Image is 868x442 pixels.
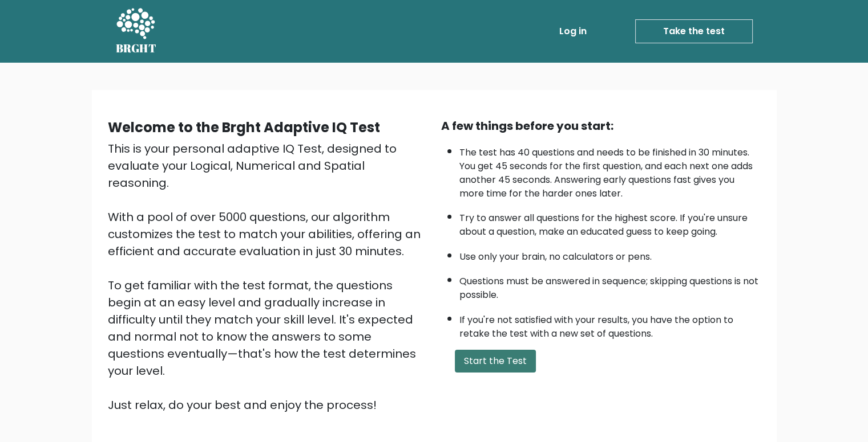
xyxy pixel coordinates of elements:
[459,308,761,341] li: If you're not satisfied with your results, you have the option to retake the test with a new set ...
[635,19,753,43] a: Take the test
[455,350,536,373] button: Start the Test
[108,118,380,137] b: Welcome to the Brght Adaptive IQ Test
[555,20,591,43] a: Log in
[459,206,761,239] li: Try to answer all questions for the highest score. If you're unsure about a question, make an edu...
[459,269,761,302] li: Questions must be answered in sequence; skipping questions is not possible.
[459,244,761,264] li: Use only your brain, no calculators or pens.
[116,42,157,55] h5: BRGHT
[108,140,427,414] div: This is your personal adaptive IQ Test, designed to evaluate your Logical, Numerical and Spatial ...
[441,117,761,134] div: A few things before you start:
[459,140,761,200] li: The test has 40 questions and needs to be finished in 30 minutes. You get 45 seconds for the firs...
[116,5,157,58] a: BRGHT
